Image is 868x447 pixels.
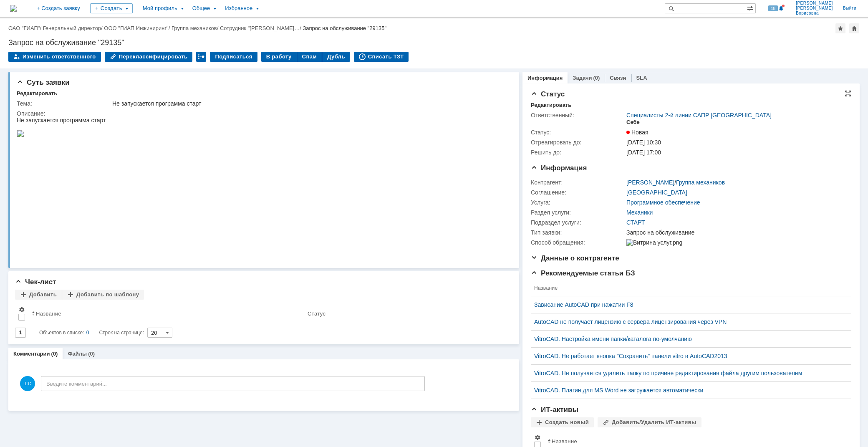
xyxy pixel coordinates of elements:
[10,5,17,12] a: Перейти на домашнюю страницу
[196,52,206,62] div: Работа с массовостью
[112,100,506,107] div: Не запускается программа старт
[531,112,625,119] div: Ответственный:
[552,438,577,444] div: Название
[626,119,640,126] div: Себе
[534,434,541,441] span: Настройки
[531,199,625,206] div: Услуга:
[51,351,58,357] div: (0)
[747,4,755,12] span: Расширенный поиск
[172,25,217,31] a: Группа механиков
[8,25,43,31] div: /
[636,75,647,81] a: SLA
[626,189,687,196] a: [GEOGRAPHIC_DATA]
[531,90,565,98] span: Статус
[531,269,635,277] span: Рекомендуемые статьи БЗ
[303,25,386,31] div: Запрос на обслуживание "29135"
[13,351,50,357] a: Комментарии
[39,330,84,336] span: Объектов в списке:
[534,370,841,376] a: VitroCAD. Не получается удалить папку по причине редактирования файла другим пользователем
[626,139,661,146] span: [DATE] 10:30
[531,164,587,172] span: Информация
[17,100,111,107] div: Тема:
[17,90,57,97] div: Редактировать
[626,112,772,119] a: Специалисты 2-й линии САПР [GEOGRAPHIC_DATA]
[10,5,17,12] img: logo
[531,254,619,262] span: Данные о контрагенте
[28,303,304,324] th: Название
[531,280,845,296] th: Название
[531,209,625,216] div: Раздел услуги:
[531,129,625,136] div: Статус:
[90,3,133,13] div: Создать
[796,6,833,11] span: [PERSON_NAME]
[36,311,61,317] div: Название
[88,351,95,357] div: (0)
[534,387,841,394] a: VitroCAD. Плагин для MS Word не загружается автоматически
[531,139,625,146] div: Отреагировать до:
[593,75,600,81] div: (0)
[531,149,625,156] div: Решить до:
[104,25,172,31] div: /
[626,199,700,206] a: Программное обеспечение
[8,38,860,47] div: Запрос на обслуживание "29135"
[534,336,841,342] a: VitroCAD. Настройка имени папки/каталога по-умолчанию
[796,11,833,16] span: Борисовна
[15,278,56,286] span: Чек-лист
[220,25,303,31] div: /
[626,229,846,236] div: Запрос на обслуживание
[626,209,653,216] a: Механики
[676,179,725,186] a: Группа механиков
[527,75,563,81] a: Информация
[626,149,661,156] span: [DATE] 17:00
[610,75,626,81] a: Связи
[172,25,220,31] div: /
[835,23,845,33] div: Добавить в избранное
[626,129,648,136] span: Новая
[531,179,625,186] div: Контрагент:
[768,5,778,11] span: 18
[17,78,69,86] span: Суть заявки
[626,179,674,186] a: [PERSON_NAME]
[531,229,625,236] div: Тип заявки:
[43,25,104,31] div: /
[534,301,841,308] a: Зависание AutoCAD при нажатии F8
[304,303,506,324] th: Статус
[626,179,725,186] div: /
[845,90,851,97] div: На всю страницу
[626,219,645,226] a: СТАРТ
[531,239,625,246] div: Способ обращения:
[531,406,578,414] span: ИТ-активы
[531,102,571,109] div: Редактировать
[531,189,625,196] div: Соглашение:
[86,328,89,338] div: 0
[20,376,35,391] span: ШС
[626,239,682,246] img: Витрина услуг.png
[220,25,300,31] a: Сотрудник "[PERSON_NAME]…
[39,328,144,338] i: Строк на странице:
[531,219,625,226] div: Подраздел услуги:
[104,25,168,31] a: ООО "ГИАП Инжиниринг"
[18,306,25,313] span: Настройки
[308,311,325,317] div: Статус
[534,353,841,359] a: VitroCAD. Не работает кнопка "Сохранить" панели vitro в AutoCAD2013
[573,75,592,81] a: Задачи
[849,23,859,33] div: Сделать домашней страницей
[68,351,87,357] a: Файлы
[17,110,507,117] div: Описание:
[8,25,40,31] a: ОАО "ГИАП"
[796,1,833,6] span: [PERSON_NAME]
[43,25,101,31] a: Генеральный директор
[534,318,841,325] a: AutoCAD не получает лицензию с сервера лицензирования через VPN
